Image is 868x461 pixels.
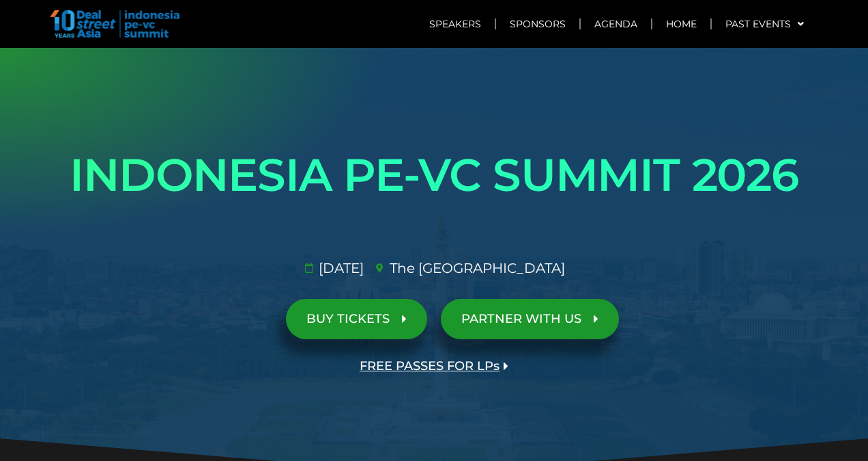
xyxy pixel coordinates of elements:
a: BUY TICKETS [286,299,427,339]
h1: INDONESIA PE-VC SUMMIT 2026 [52,137,816,213]
span: BUY TICKETS [306,313,390,326]
a: FREE PASSES FOR LPs [339,346,529,386]
span: PARTNER WITH US [461,313,581,326]
span: The [GEOGRAPHIC_DATA]​ [386,258,565,278]
span: FREE PASSES FOR LPs [360,360,500,373]
a: Home [652,8,710,40]
a: Sponsors [496,8,579,40]
a: Agenda [581,8,651,40]
span: [DATE]​ [315,258,364,278]
a: Speakers [416,8,495,40]
a: Past Events [712,8,818,40]
a: PARTNER WITH US [441,299,619,339]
